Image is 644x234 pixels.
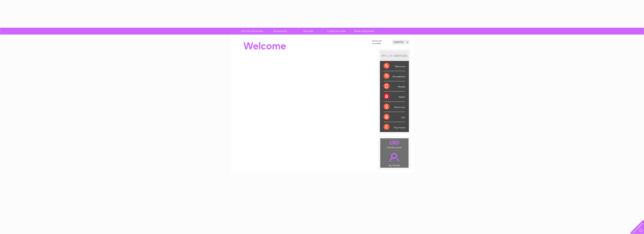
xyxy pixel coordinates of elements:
div: Broadband [384,71,405,81]
a: My Account [265,28,295,35]
div: Mobile [384,81,405,91]
a: . [381,151,408,164]
a: My Clear Business [237,28,267,35]
div: Payments [384,122,405,132]
div: Gas [384,112,405,122]
td: Link Account [380,138,409,150]
div: Telecoms [384,61,405,71]
td: My Details [380,150,409,168]
a: Services [293,28,323,35]
div: LIVE [386,54,394,57]
div: MY SERVICES [380,50,409,61]
div: Water [384,91,405,102]
a: Make A Payment [349,28,380,35]
div: Electricity [384,102,405,112]
a: . [381,139,408,146]
a: Customer Help [321,28,351,35]
td: Account number [371,39,391,46]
